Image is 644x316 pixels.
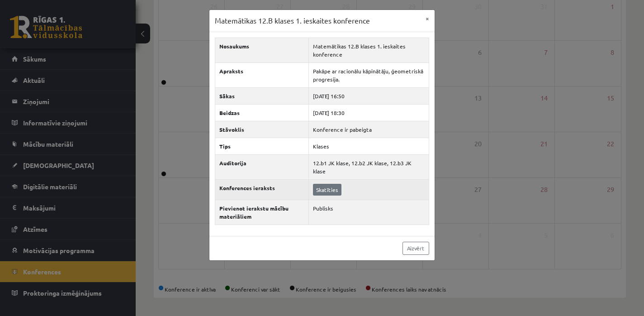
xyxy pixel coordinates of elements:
[420,10,435,27] button: ×
[215,15,370,26] h3: Matemātikas 12.B klases 1. ieskaites konference
[215,121,309,138] th: Stāvoklis
[215,87,309,104] th: Sākas
[308,104,429,121] td: [DATE] 18:30
[215,154,309,179] th: Auditorija
[215,138,309,154] th: Tips
[313,184,341,196] a: Skatīties
[308,200,429,225] td: Publisks
[215,104,309,121] th: Beidzas
[215,179,309,200] th: Konferences ieraksts
[308,87,429,104] td: [DATE] 16:50
[215,200,309,225] th: Pievienot ierakstu mācību materiāliem
[215,38,309,62] th: Nosaukums
[215,62,309,87] th: Apraksts
[308,154,429,179] td: 12.b1 JK klase, 12.b2 JK klase, 12.b3 JK klase
[308,38,429,62] td: Matemātikas 12.B klases 1. ieskaites konference
[308,62,429,87] td: Pakāpe ar racionālu kāpinātāju, ģeometriskā progresija.
[402,242,429,255] a: Aizvērt
[308,121,429,138] td: Konference ir pabeigta
[308,138,429,154] td: Klases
